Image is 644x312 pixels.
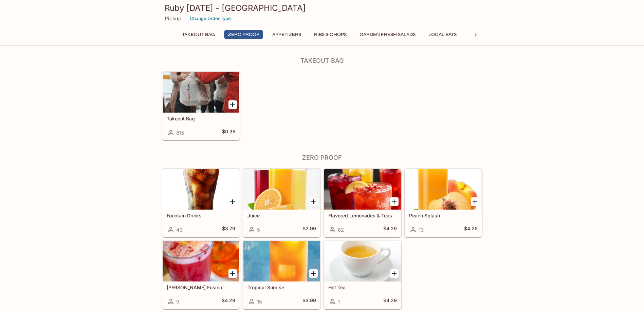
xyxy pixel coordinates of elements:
[466,30,496,39] button: Chicken
[324,240,401,309] a: Hot Tea1$4.29
[243,240,320,309] a: Tropical Sunrise15$3.99
[222,226,235,234] h5: $3.79
[167,213,235,218] h5: Fountain Drinks
[464,226,478,234] h5: $4.29
[178,30,219,39] button: Takeout Bag
[167,116,235,121] h5: Takeout Bag
[167,285,235,290] h5: [PERSON_NAME] Fusion
[162,240,240,309] a: [PERSON_NAME] Fusion9$4.29
[228,197,237,206] button: Add Fountain Drinks
[228,100,237,109] button: Add Takeout Bag
[328,213,397,218] h5: Flavored Lemonades & Teas
[390,197,399,206] button: Add Flavored Lemonades & Teas
[310,30,350,39] button: Ribs & Chops
[269,30,305,39] button: Appetizers
[425,30,460,39] button: Local Eats
[176,298,179,305] span: 9
[471,197,479,206] button: Add Peach Splash
[338,298,340,305] span: 1
[222,297,235,306] h5: $4.29
[324,241,401,281] div: Hot Tea
[247,213,316,218] h5: Juice
[309,269,318,278] button: Add Tropical Sunrise
[243,241,320,281] div: Tropical Sunrise
[165,3,480,13] h3: Ruby [DATE] - [GEOGRAPHIC_DATA]
[163,169,239,210] div: Fountain Drinks
[328,285,397,290] h5: Hot Tea
[222,129,235,137] h5: $0.35
[409,213,478,218] h5: Peach Splash
[324,169,401,237] a: Flavored Lemonades & Teas82$4.29
[176,227,183,233] span: 43
[243,169,320,210] div: Juice
[162,72,240,140] a: Takeout Bag815$0.35
[390,269,399,278] button: Add Hot Tea
[383,226,397,234] h5: $4.29
[383,297,397,306] h5: $4.29
[405,169,482,237] a: Peach Splash13$4.29
[162,57,482,64] h4: Takeout Bag
[324,169,401,210] div: Flavored Lemonades & Teas
[243,169,320,237] a: Juice5$2.99
[224,30,263,39] button: Zero Proof
[302,226,316,234] h5: $2.99
[187,13,234,24] button: Change Order Type
[228,269,237,278] button: Add Berry Fusion
[163,72,239,113] div: Takeout Bag
[405,169,482,210] div: Peach Splash
[162,154,482,161] h4: Zero Proof
[162,169,240,237] a: Fountain Drinks43$3.79
[356,30,419,39] button: Garden Fresh Salads
[302,297,316,306] h5: $3.99
[257,227,260,233] span: 5
[419,227,424,233] span: 13
[247,285,316,290] h5: Tropical Sunrise
[163,241,239,281] div: Berry Fusion
[309,197,318,206] button: Add Juice
[257,298,262,305] span: 15
[165,15,181,22] p: Pickup
[338,227,344,233] span: 82
[176,130,184,136] span: 815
